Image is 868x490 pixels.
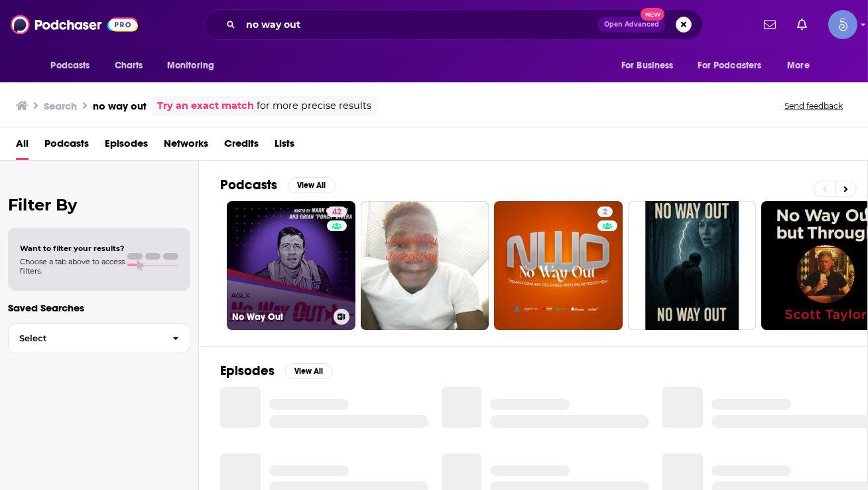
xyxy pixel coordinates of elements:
h3: no way out [93,100,147,112]
a: PodcastsView All [220,177,336,193]
a: Charts [106,53,151,78]
span: Monitoring [167,56,214,75]
span: 42 [332,206,341,219]
a: EpisodesView All [220,363,333,379]
a: Show notifications dropdown [792,13,812,36]
h3: Search [44,100,77,112]
h2: Podcasts [220,177,277,193]
h2: Episodes [220,363,275,379]
a: Episodes [105,133,148,160]
a: 2 [597,206,613,217]
button: Open AdvancedNew [598,17,665,33]
button: open menu [42,53,107,78]
span: 2 [603,206,607,219]
a: All [16,133,29,160]
span: Want to filter your results? [20,244,125,253]
button: Show profile menu [828,10,857,39]
a: Lists [275,133,294,160]
button: open menu [690,53,781,78]
span: Podcasts [51,56,90,75]
button: open menu [778,53,826,78]
button: View All [288,177,336,193]
h3: No Way Out [232,311,328,323]
a: 2 [494,201,623,330]
span: Choose a tab above to access filters. [20,257,125,276]
a: Podcasts [44,133,89,160]
span: Charts [115,56,143,75]
button: open menu [158,53,231,78]
button: Select [8,323,190,353]
span: More [787,56,810,75]
button: open menu [612,53,690,78]
a: Show notifications dropdown [759,13,781,36]
a: Try an exact match [157,98,254,114]
p: Saved Searches [8,301,190,314]
span: For Podcasters [698,56,762,75]
button: Send feedback [780,100,847,112]
input: Search podcasts, credits, & more... [241,14,598,35]
span: New [641,8,664,21]
span: Logged in as Spiral5-G1 [828,10,857,39]
a: 42No Way Out [227,201,355,330]
span: For Business [621,56,674,75]
img: Podchaser - Follow, Share and Rate Podcasts [11,12,138,37]
button: View All [285,363,333,379]
a: Networks [164,133,208,160]
span: Open Advanced [604,21,659,28]
span: Select [9,334,162,343]
h2: Filter By [8,195,190,214]
a: 42 [327,206,347,217]
a: Credits [224,133,259,160]
img: User Profile [828,10,857,39]
div: Search podcasts, credits, & more... [204,9,703,40]
span: for more precise results [257,98,371,114]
